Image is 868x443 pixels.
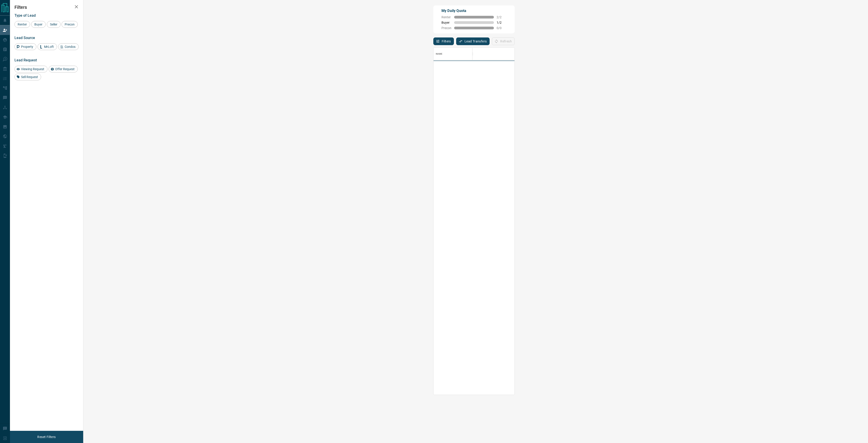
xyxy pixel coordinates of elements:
span: Seller [48,23,59,26]
div: Name [436,48,443,60]
span: Viewing Request [19,67,46,71]
div: Name [434,48,501,60]
div: Renter [14,21,30,28]
div: Buyer [31,21,46,28]
span: Lead Request [14,58,37,62]
div: Offer Request [49,66,78,72]
div: Seller [47,21,61,28]
button: Filters [433,37,454,45]
p: My Daily Quota [441,8,507,14]
span: MrLoft [42,45,55,49]
span: Type of Lead [14,13,36,18]
span: Renter [441,15,451,19]
span: Buyer [33,23,44,26]
span: Condos [63,45,77,49]
button: Reset Filters [34,433,59,441]
span: 0 / 0 [497,26,507,30]
span: Renter [16,23,28,26]
span: Sell Request [19,75,40,79]
div: Sell Request [14,74,41,80]
span: Property [19,45,35,49]
span: Precon [441,26,451,30]
span: 2 / 2 [497,15,507,19]
div: Viewing Request [14,66,47,72]
span: Buyer [441,21,451,24]
div: Property [14,43,36,50]
div: Condos [58,43,79,50]
span: 1 / 2 [497,21,507,24]
span: Offer Request [54,67,76,71]
h2: Filters [14,5,79,10]
span: Precon [63,23,76,26]
div: Precon [61,21,78,28]
div: MrLoft [38,43,57,50]
span: Lead Source [14,36,35,40]
button: Lead Transfers [456,37,490,45]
